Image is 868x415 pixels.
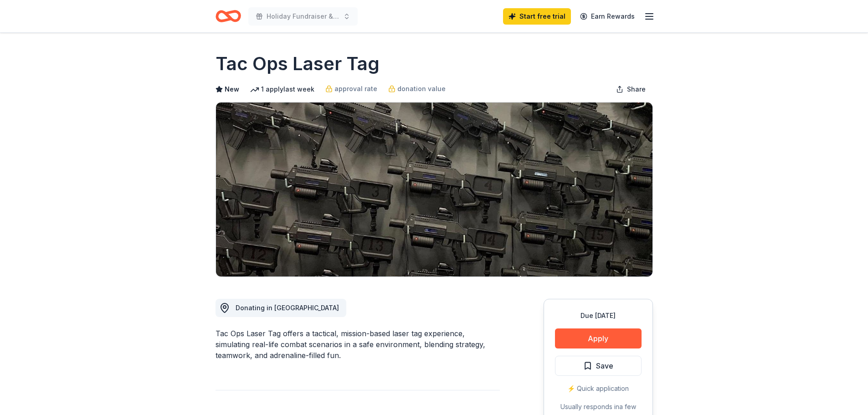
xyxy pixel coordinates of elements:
div: 1 apply last week [250,84,314,95]
div: Tac Ops Laser Tag offers a tactical, mission-based laser tag experience, simulating real-life com... [216,328,500,361]
a: Start free trial [503,8,571,25]
div: ⚡️ Quick application [555,383,642,394]
button: Share [609,80,653,98]
span: Save [596,360,613,372]
img: Image for Tac Ops Laser Tag [216,102,652,277]
a: Earn Rewards [575,8,640,25]
h1: Tac Ops Laser Tag [216,51,380,77]
button: Save [555,356,642,376]
span: donation value [397,83,446,94]
a: donation value [388,83,446,94]
button: Holiday Fundraiser & Toy Drive [248,7,358,26]
span: Donating in [GEOGRAPHIC_DATA] [236,304,339,312]
a: Home [216,5,241,27]
span: approval rate [334,83,377,94]
span: Holiday Fundraiser & Toy Drive [267,11,339,22]
span: Share [627,84,646,95]
button: Apply [555,328,642,348]
div: Due [DATE] [555,310,642,321]
a: approval rate [325,83,377,94]
span: New [225,84,239,95]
